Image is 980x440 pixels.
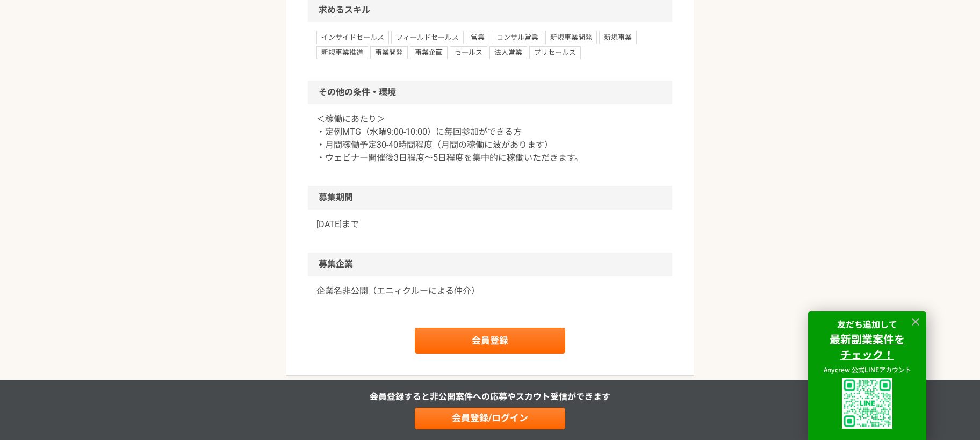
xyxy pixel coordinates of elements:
h2: 募集企業 [308,253,672,276]
a: 会員登録/ログイン [415,408,565,429]
a: 最新副業案件を [830,333,905,346]
span: 営業 [466,31,489,44]
span: プリセールス [529,46,581,59]
strong: 最新副業案件を [830,331,905,347]
span: セールス [450,46,487,59]
h2: その他の条件・環境 [308,81,672,104]
p: [DATE]まで [316,218,664,231]
strong: チェック！ [840,347,894,362]
span: 事業企画 [410,46,448,59]
span: インサイドセールス [316,31,389,44]
p: 会員登録すると非公開案件への応募やスカウト受信ができます [370,391,610,403]
span: 新規事業推進 [316,46,368,59]
img: uploaded%2F9x3B4GYyuJhK5sXzQK62fPT6XL62%2F_1i3i91es70ratxpc0n6.png [842,378,892,429]
span: 法人営業 [489,46,527,59]
a: 会員登録 [415,328,565,354]
p: ＜稼働にあたり＞ ・定例MTG（水曜9:00-10:00）に毎回参加ができる方 ・月間稼働予定30-40時間程度（月間の稼働に波があります） ・ウェビナー開催後3日程度〜5日程度を集中的に稼働い... [316,113,664,164]
a: チェック！ [840,349,894,362]
span: フィールドセールス [391,31,464,44]
span: Anycrew 公式LINEアカウント [824,365,911,374]
a: 企業名非公開（エニィクルーによる仲介） [316,285,664,298]
span: 新規事業 [599,31,637,44]
strong: 友だち追加して [837,318,897,330]
h2: 募集期間 [308,186,672,210]
span: 新規事業開発 [545,31,597,44]
span: 事業開発 [370,46,408,59]
span: コンサル営業 [492,31,543,44]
